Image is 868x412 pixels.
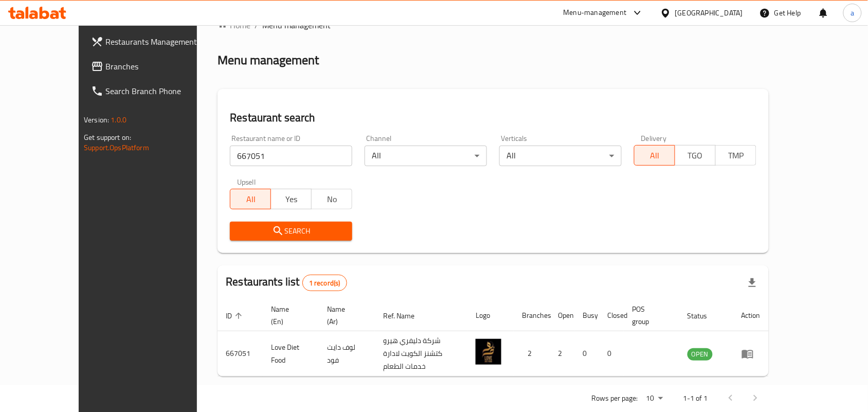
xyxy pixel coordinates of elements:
button: All [634,145,675,166]
td: 2 [514,331,550,377]
td: شركة دليفري هيرو كتشنز الكويت لادارة خدمات الطعام [375,331,467,377]
div: All [499,146,622,166]
span: No [316,192,348,207]
td: 667051 [218,331,263,377]
span: POS group [632,303,667,328]
span: Menu management [262,19,331,31]
span: OPEN [688,348,713,360]
span: All [234,192,267,207]
span: Yes [275,192,308,207]
span: a [851,7,854,19]
td: 0 [599,331,624,377]
span: Branches [105,60,215,73]
h2: Menu management [218,52,319,68]
td: 2 [550,331,574,377]
div: Menu-management [564,7,627,19]
span: Search Branch Phone [105,85,215,97]
li: / [255,19,258,31]
th: Logo [467,300,514,331]
div: All [365,146,487,166]
button: No [311,189,352,209]
p: Rows per page: [592,392,638,405]
a: Support.OpsPlatform [84,141,149,154]
div: Menu [742,348,761,360]
span: Name (Ar) [328,303,363,328]
span: Status [688,310,721,322]
th: Open [550,300,574,331]
button: All [230,189,271,209]
h2: Restaurant search [230,110,756,126]
span: Get support on: [84,131,131,144]
span: Version: [84,113,109,127]
div: Export file [740,271,765,295]
a: Search Branch Phone [83,79,224,103]
table: enhanced table [218,300,769,377]
div: Total records count [302,275,347,291]
th: Closed [599,300,624,331]
span: ID [226,310,245,322]
img: Love Diet Food [476,339,501,365]
span: TGO [679,148,712,163]
div: Rows per page: [642,391,667,406]
input: Search for restaurant name or ID.. [230,146,352,166]
th: Busy [574,300,599,331]
span: Restaurants Management [105,35,215,48]
th: Branches [514,300,550,331]
h2: Restaurants list [226,274,347,291]
div: [GEOGRAPHIC_DATA] [675,7,743,19]
a: Home [218,19,250,31]
p: 1-1 of 1 [683,392,708,405]
span: Search [238,225,344,238]
a: Branches [83,54,224,79]
th: Action [733,300,769,331]
td: Love Diet Food [263,331,319,377]
span: TMP [720,148,752,163]
td: 0 [574,331,599,377]
span: Ref. Name [383,310,428,322]
a: Restaurants Management [83,29,224,54]
span: All [639,148,671,163]
button: Yes [270,189,312,209]
td: لوف دايت فود [319,331,375,377]
button: Search [230,222,352,241]
button: TMP [715,145,756,166]
label: Delivery [641,135,667,142]
span: Name (En) [271,303,306,328]
span: 1 record(s) [303,278,347,288]
span: 1.0.0 [111,113,126,127]
label: Upsell [237,178,256,186]
button: TGO [675,145,716,166]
